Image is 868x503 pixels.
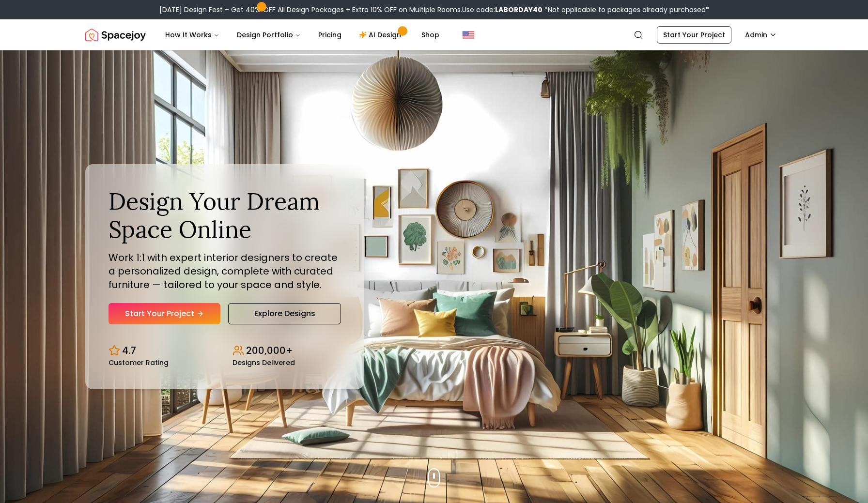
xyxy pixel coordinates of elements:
a: Pricing [310,25,349,45]
img: United States [463,29,474,41]
button: How It Works [157,25,227,45]
span: *Not applicable to packages already purchased* [542,5,709,15]
a: Start Your Project [108,303,220,324]
button: Design Portfolio [229,25,309,45]
a: Start Your Project [657,26,731,44]
a: Spacejoy [85,25,146,45]
img: Spacejoy Logo [85,25,146,45]
button: Admin [739,26,783,44]
b: LABORDAY40 [495,5,542,15]
p: 200,000+ [246,344,293,357]
p: 4.7 [122,344,136,357]
span: Use code: [462,5,542,15]
a: Explore Designs [228,303,341,324]
small: Designs Delivered [232,359,295,366]
p: Work 1:1 with expert interior designers to create a personalized design, complete with curated fu... [108,251,341,291]
nav: Global [85,19,783,50]
nav: Main [157,25,447,45]
div: [DATE] Design Fest – Get 40% OFF All Design Packages + Extra 10% OFF on Multiple Rooms. [159,5,709,15]
a: Shop [414,25,447,45]
h1: Design Your Dream Space Online [108,187,341,243]
small: Customer Rating [108,359,169,366]
div: Design stats [108,336,341,366]
a: AI Design [351,25,412,45]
